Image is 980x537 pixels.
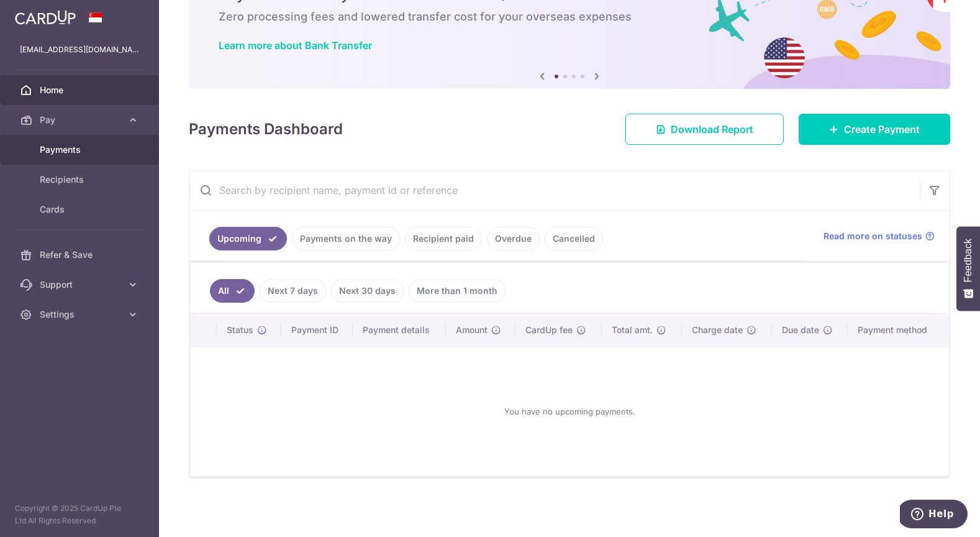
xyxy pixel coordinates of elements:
a: Upcoming [209,227,287,250]
span: Create Payment [844,122,920,137]
th: Payment ID [281,314,353,346]
span: Support [40,278,122,291]
div: You have no upcoming payments. [205,357,934,466]
span: Status [227,324,253,336]
th: Payment method [848,314,949,346]
a: More than 1 month [409,279,506,303]
input: Search by recipient name, payment id or reference [189,170,920,210]
iframe: Opens a widget where you can find more information [900,500,968,531]
span: Pay [40,114,122,126]
a: Learn more about Bank Transfer [219,39,372,52]
span: Feedback [963,239,974,282]
span: Amount [456,324,488,336]
a: Cancelled [545,227,603,250]
a: All [210,279,255,303]
th: Payment details [353,314,446,346]
span: Total amt. [612,324,653,336]
span: Cards [40,203,122,216]
button: Feedback - Show survey [956,226,980,311]
a: Download Report [625,114,784,145]
a: Next 7 days [260,279,326,303]
span: Settings [40,308,122,321]
a: Recipient paid [405,227,482,250]
a: Read more on statuses [823,230,935,242]
span: Download Report [671,122,753,137]
span: Payments [40,144,122,156]
h4: Payments Dashboard [189,118,343,140]
span: Charge date [692,324,743,336]
span: Home [40,84,122,96]
span: CardUp fee [525,324,573,336]
span: Recipients [40,173,122,186]
span: Refer & Save [40,249,122,261]
a: Next 30 days [331,279,404,303]
a: Create Payment [799,114,950,145]
a: Overdue [487,227,540,250]
a: Payments on the way [292,227,400,250]
span: Due date [782,324,819,336]
span: Read more on statuses [823,230,922,242]
h6: Zero processing fees and lowered transfer cost for your overseas expenses [219,9,920,24]
img: CardUp [15,10,76,25]
p: [EMAIL_ADDRESS][DOMAIN_NAME] [20,44,139,56]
